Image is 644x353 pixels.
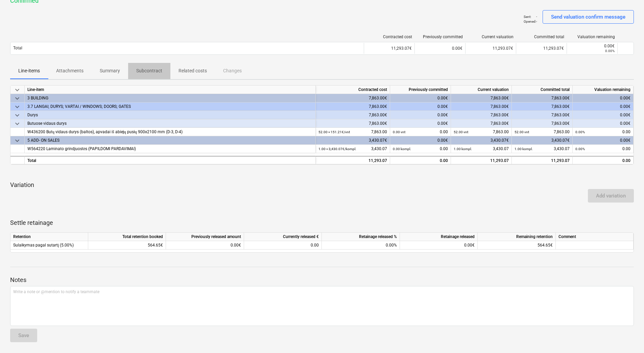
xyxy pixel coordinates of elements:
div: 7,863.00 [454,128,509,136]
div: 0.00 [575,128,630,136]
div: 3,430.07€ [316,136,390,145]
div: Line-item [25,86,316,94]
div: Send valuation confirm message [551,13,625,21]
div: 0.00% [322,241,400,250]
div: 3 BUILDING [27,94,313,102]
div: Comment [556,233,634,241]
div: 7,863.00€ [451,94,512,102]
small: 52.00 × 151.21€ / vnt [318,130,350,134]
p: - [536,19,537,24]
p: Total [13,45,22,51]
button: Send valuation confirm message [543,10,634,24]
div: Retention [10,233,88,241]
div: 5 ADD- ON SALES [27,136,313,145]
div: 11,293.07 [512,156,573,164]
small: 0.00 vnt [393,130,405,134]
div: Currently released € [244,233,322,241]
div: 0.00 [575,145,630,153]
span: keyboard_arrow_down [13,103,21,111]
div: 0.00€ [390,136,451,145]
div: 0.00€ [166,241,244,250]
div: 7,863.00€ [316,119,390,128]
div: Current valuation [468,34,514,39]
div: 11,293.07€ [516,43,567,54]
div: Retainage released [400,233,478,241]
div: 0.00€ [400,241,478,250]
p: Subcontract [136,67,162,74]
p: Line-items [18,67,40,74]
div: 7,863.00€ [512,94,573,102]
div: Butuose vidaus durys [27,119,313,128]
span: keyboard_arrow_down [13,137,21,145]
div: 0.00 [393,128,448,136]
small: 52.00 vnt [454,130,468,134]
small: 1.00 kompl. [515,147,533,151]
p: Related costs [178,67,207,74]
div: 11,293.07€ [364,43,414,54]
p: - [536,15,537,19]
span: keyboard_arrow_down [13,111,21,119]
p: Attachments [56,67,84,74]
div: 0.00€ [573,102,634,111]
div: Total [25,156,316,164]
div: 3,430.07 [515,145,570,153]
div: 11,293.07 [454,157,509,165]
div: 564.65€ [478,241,556,250]
div: 0.00€ [390,94,451,102]
div: Total retention booked [88,233,166,241]
div: 0.00€ [390,111,451,119]
div: 0.00 [393,145,448,153]
p: Opened : [524,19,536,24]
div: 3,430.07€ [512,136,573,145]
div: Previously committed [418,34,463,39]
div: Remaining retention [478,233,556,241]
div: 0.00€ [573,119,634,128]
div: 3,430.07 [318,145,387,153]
div: Previously released amount [166,233,244,241]
div: 0.00€ [414,43,465,54]
div: 7,863.00€ [451,119,512,128]
span: keyboard_arrow_down [13,86,21,94]
p: Notes [10,276,634,284]
span: keyboard_arrow_down [13,120,21,128]
div: 7,863.00€ [316,94,390,102]
p: Summary [100,67,120,74]
small: 0.00 kompl. [393,147,411,151]
div: 3.7 LANGAI; DURYS; VARTAI / WINDOWS; DOORS; GATES [27,102,313,111]
div: 7,863.00 [515,128,570,136]
p: Variation [10,181,634,189]
div: 7,863.00€ [512,119,573,128]
small: 52.00 vnt [515,130,529,134]
div: Current valuation [451,86,512,94]
div: Committed total [512,86,573,94]
div: Previously committed [390,86,451,94]
div: 0.00€ [570,44,615,48]
div: 7,863.00€ [512,102,573,111]
iframe: Chat Widget [610,321,644,353]
div: 11,293.07 [318,157,387,165]
div: Contracted cost [367,34,412,39]
div: 7,863.00€ [451,111,512,119]
div: 0.00 [393,157,448,165]
span: keyboard_arrow_down [13,94,21,102]
div: 0.00€ [573,111,634,119]
div: Committed total [519,34,564,39]
div: 3,430.07€ [451,136,512,145]
div: 7,863.00€ [316,102,390,111]
div: 3,430.07 [454,145,509,153]
div: 7,863.00 [318,128,387,136]
div: 0.00€ [573,136,634,145]
div: Valuation remaining [570,34,615,39]
p: Sent : [524,15,531,19]
div: 11,293.07€ [465,43,516,54]
div: 7,863.00€ [451,102,512,111]
div: 0.00 [575,157,630,165]
div: 564.65€ [88,241,166,250]
div: Sulaikymas pagal sutartį (5.00%) [10,241,88,250]
div: Retainage released % [322,233,400,241]
small: 1.00 × 3,430.07€ / kompl. [318,147,356,151]
div: 0.00 [247,241,319,250]
div: W436200 Butų vidaus durys (baltos), apvadai iš abiejų pusių 900x2100 mm (D-3, D-4) [27,128,313,136]
div: 7,863.00€ [316,111,390,119]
